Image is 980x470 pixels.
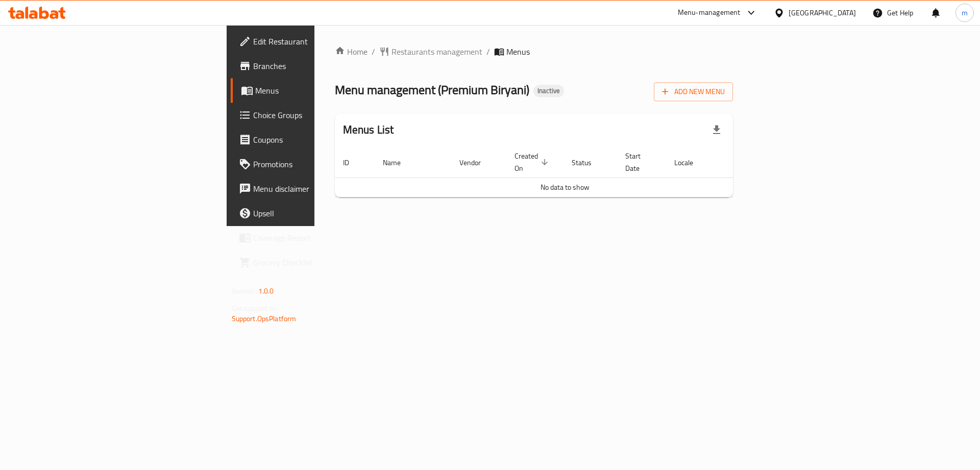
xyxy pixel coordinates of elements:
[231,176,390,201] a: Menu disclaimer
[379,46,482,58] a: Restaurants management
[253,207,382,219] span: Upsell
[231,226,390,250] a: Coverage Report
[253,232,382,244] span: Coverage Report
[253,158,382,170] span: Promotions
[253,183,382,195] span: Menu disclaimer
[678,7,741,19] div: Menu-management
[253,109,382,121] span: Choice Groups
[231,201,390,226] a: Upsell
[253,60,382,72] span: Branches
[232,284,257,298] span: Version:
[258,284,274,298] span: 1.0.0
[459,156,494,169] span: Vendor
[533,86,564,95] span: Inactive
[335,78,529,101] span: Menu management ( Premium Biryani )
[253,35,382,48] span: Edit Restaurant
[335,46,733,58] nav: breadcrumb
[572,156,605,169] span: Status
[541,181,590,194] span: No data to show
[514,150,551,174] span: Created On
[704,118,729,142] div: Export file
[231,127,390,152] a: Coupons
[335,147,795,197] table: enhanced table
[231,29,390,54] a: Edit Restaurant
[391,46,482,58] span: Restaurants management
[231,78,390,103] a: Menus
[962,7,968,18] span: m
[533,85,564,97] div: Inactive
[231,103,390,127] a: Choice Groups
[789,7,856,18] div: [GEOGRAPHIC_DATA]
[506,46,530,58] span: Menus
[625,150,654,174] span: Start Date
[231,250,390,275] a: Grocery Checklist
[343,156,362,169] span: ID
[383,156,414,169] span: Name
[231,152,390,176] a: Promotions
[255,84,382,97] span: Menus
[674,156,706,169] span: Locale
[662,85,725,98] span: Add New Menu
[654,82,733,101] button: Add New Menu
[719,147,795,178] th: Actions
[253,256,382,268] span: Grocery Checklist
[231,54,390,78] a: Branches
[232,312,297,325] a: Support.OpsPlatform
[486,46,490,58] li: /
[232,302,279,315] span: Get support on:
[343,122,394,138] h2: Menus List
[253,133,382,146] span: Coupons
